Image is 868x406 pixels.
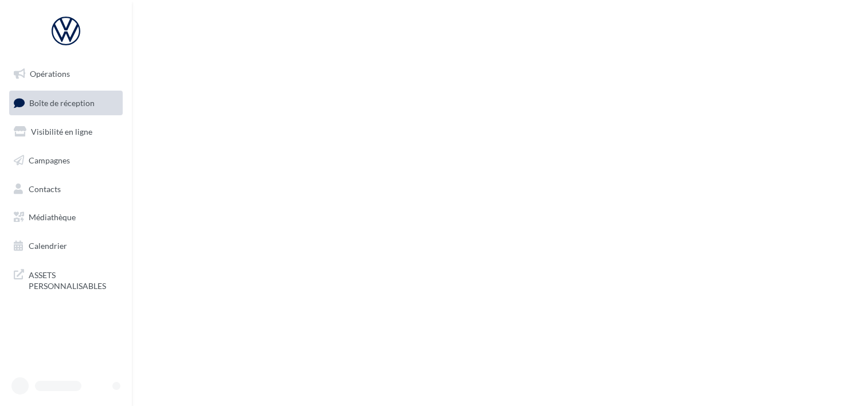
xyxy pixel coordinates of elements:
a: Contacts [7,177,125,201]
a: Visibilité en ligne [7,120,125,144]
span: Calendrier [29,241,67,251]
span: Contacts [29,184,61,193]
span: Visibilité en ligne [31,127,92,136]
a: Boîte de réception [7,91,125,115]
a: Campagnes [7,149,125,173]
span: Boîte de réception [29,97,95,107]
a: Opérations [7,62,125,86]
a: Calendrier [7,234,125,258]
span: Opérations [30,69,70,79]
span: Campagnes [29,155,70,165]
span: ASSETS PERSONNALISABLES [29,267,118,292]
a: ASSETS PERSONNALISABLES [7,263,125,296]
span: Médiathèque [29,212,76,222]
a: Médiathèque [7,205,125,229]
